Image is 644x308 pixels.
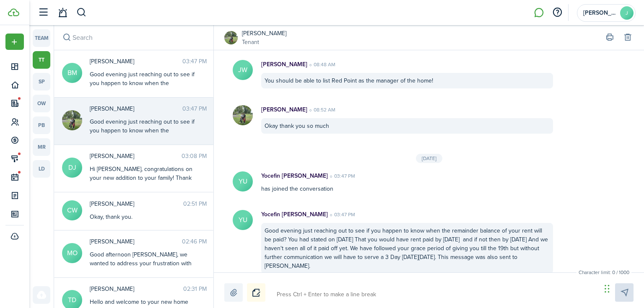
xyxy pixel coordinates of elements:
img: Adeline Peralta [224,31,238,44]
div: Okay, thank you. [90,212,195,221]
time: 03:47 PM [328,172,355,180]
time: 03:47 PM [328,211,355,218]
button: Search [76,5,87,20]
div: Good evening just reaching out to see if you happen to know when the remainder balance of your re... [261,223,553,274]
a: tt [33,51,50,69]
a: sp [33,73,50,91]
button: Open sidebar [35,5,51,21]
avatar-text: YU [233,210,253,230]
avatar-text: MO [62,243,82,263]
button: Print [604,32,615,44]
button: Delete [622,32,634,44]
span: Adeline Peralta [90,104,182,113]
div: [DATE] [416,154,442,163]
a: Notifications [55,2,70,23]
time: 08:52 AM [307,106,335,114]
button: Notice [247,283,265,302]
p: Yocefin [PERSON_NAME] [261,210,328,219]
avatar-text: YU [233,171,253,192]
a: ow [33,95,50,112]
avatar-text: DJ [62,158,82,178]
div: Good evening just reaching out to see if you happen to know when the remainder balance of your re... [90,70,195,176]
input: search [54,25,213,50]
time: 08:48 AM [307,61,335,68]
img: Adeline Peralta [62,110,82,130]
span: Travis Davis [90,285,183,293]
span: Michael Orr [90,237,182,246]
a: Tenant [242,38,286,47]
img: Adeline Peralta [233,105,253,125]
a: pb [33,116,50,134]
span: Branden Miller [90,57,182,66]
img: TenantCloud [8,8,19,16]
a: ld [33,160,50,178]
span: Dominique Jackson [90,152,182,160]
a: team [33,29,50,47]
avatar-text: J [620,6,634,20]
a: [PERSON_NAME] [242,29,286,38]
p: Yocefin [PERSON_NAME] [261,171,328,180]
div: Hi [PERSON_NAME], congratulations on your new addition to your family! Thank you for letting us k... [90,165,195,191]
span: Cameron Warner [90,199,183,208]
time: 03:08 PM [182,152,207,160]
iframe: Chat Widget [602,268,644,308]
div: Drag [605,276,610,301]
time: 02:51 PM [183,199,207,208]
a: mr [33,138,50,156]
time: 02:31 PM [183,285,207,293]
time: 02:46 PM [182,237,207,246]
div: Okay thank you so much [261,118,553,134]
div: has joined the conversation [253,171,561,193]
button: Search [61,32,73,44]
p: [PERSON_NAME] [261,105,307,114]
button: Open resource center [550,5,564,20]
avatar-text: CW [62,200,82,220]
small: Character limit: 0 / 1000 [576,269,631,276]
avatar-text: JW [233,60,253,80]
button: Open menu [5,34,24,50]
div: You should be able to list Red Point as the manager of the home! [261,73,553,88]
span: Jacqueline [583,10,617,16]
time: 03:47 PM [182,104,207,113]
time: 03:47 PM [182,57,207,66]
avatar-text: BM [62,63,82,83]
div: Good evening just reaching out to see if you happen to know when the remainder balance of your re... [90,117,195,223]
p: [PERSON_NAME] [261,60,307,69]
